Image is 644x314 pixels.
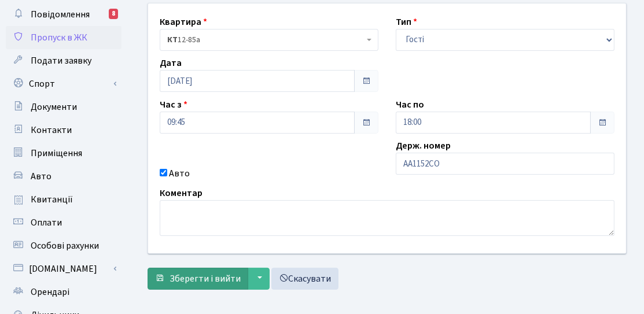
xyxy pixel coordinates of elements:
a: Повідомлення8 [6,3,122,26]
a: Особові рахунки [6,234,122,257]
span: Оплати [31,216,62,229]
a: Орендарі [6,280,122,304]
a: [DOMAIN_NAME] [6,257,122,280]
label: Дата [160,56,182,70]
a: Спорт [6,72,122,95]
button: Зберегти і вийти [148,268,248,290]
a: Авто [6,165,122,188]
span: Контакти [31,124,72,136]
label: Коментар [160,186,203,200]
span: Орендарі [31,286,69,298]
a: Пропуск в ЖК [6,26,122,49]
span: Квитанції [31,193,73,206]
label: Квартира [160,15,207,29]
label: Авто [169,167,190,180]
span: Авто [31,170,51,183]
span: Особові рахунки [31,239,99,252]
a: Оплати [6,211,122,234]
input: AA0001AA [396,153,614,175]
a: Подати заявку [6,49,122,72]
span: Приміщення [31,147,82,160]
label: Держ. номер [396,139,451,153]
b: КТ [167,34,178,46]
span: Документи [31,101,77,113]
span: Пропуск в ЖК [31,31,87,44]
label: Час з [160,98,187,112]
a: Квитанції [6,188,122,211]
div: 8 [109,9,118,19]
span: <b>КТ</b>&nbsp;&nbsp;&nbsp;&nbsp;12-85а [167,34,364,46]
span: Зберегти і вийти [170,272,241,285]
span: <b>КТ</b>&nbsp;&nbsp;&nbsp;&nbsp;12-85а [160,29,378,51]
label: Час по [396,98,424,112]
span: Подати заявку [31,54,91,67]
a: Документи [6,95,122,119]
a: Приміщення [6,142,122,165]
label: Тип [396,15,417,29]
a: Контакти [6,119,122,142]
a: Скасувати [271,268,338,290]
span: Повідомлення [31,8,90,21]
